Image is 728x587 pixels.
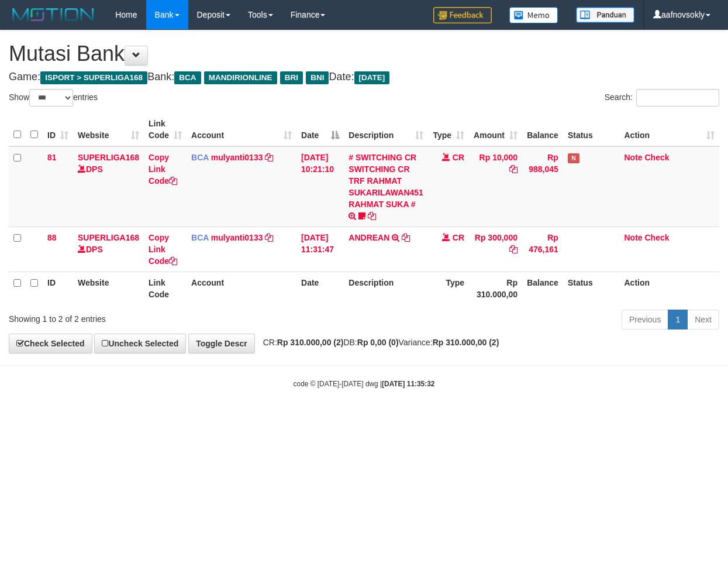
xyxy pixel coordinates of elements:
[563,113,620,146] th: Status
[47,153,57,162] span: 81
[191,233,209,242] span: BCA
[469,272,522,305] th: Rp 310.000,00
[668,310,688,329] a: 1
[78,153,139,162] a: SUPERLIGA168
[144,113,187,146] th: Link Code: activate to sort column ascending
[296,146,344,227] td: [DATE] 10:21:10
[563,272,620,305] th: Status
[296,113,344,146] th: Date: activate to sort column descending
[344,272,428,305] th: Description
[294,380,435,388] small: code © [DATE]-[DATE] dwg |
[265,233,273,242] a: Copy mulyanti0133 to clipboard
[43,272,73,305] th: ID
[73,146,144,227] td: DPS
[40,71,147,84] span: ISPORT > SUPERLIGA168
[149,233,177,266] a: Copy Link Code
[645,233,670,242] a: Check
[144,272,187,305] th: Link Code
[619,272,719,305] th: Action
[9,308,295,325] div: Showing 1 to 2 of 2 entries
[187,272,296,305] th: Account
[149,153,177,186] a: Copy Link Code
[9,42,719,66] h1: Mutasi Bank
[428,272,469,305] th: Type
[469,226,522,272] td: Rp 300,000
[645,153,670,162] a: Check
[522,226,563,272] td: Rp 476,161
[605,89,719,107] label: Search:
[344,113,428,146] th: Description: activate to sort column ascending
[433,7,492,23] img: Feedback.jpg
[306,71,329,84] span: BNI
[9,71,719,83] h4: Game: Bank: Date:
[453,233,464,242] span: CR
[428,113,469,146] th: Type: activate to sort column ascending
[187,113,296,146] th: Account: activate to sort column ascending
[576,7,634,23] img: panduan.png
[354,71,390,84] span: [DATE]
[357,338,399,347] strong: Rp 0,00 (0)
[29,89,73,107] select: Showentries
[619,113,719,146] th: Action: activate to sort column ascending
[509,7,558,23] img: Button%20Memo.svg
[78,233,139,242] a: SUPERLIGA168
[73,113,144,146] th: Website: activate to sort column ascending
[94,334,186,353] a: Uncheck Selected
[368,211,376,221] a: Copy # SWITCHING CR SWITCHING CR TRF RAHMAT SUKARILAWAN451 RAHMAT SUKA # to clipboard
[469,113,522,146] th: Amount: activate to sort column ascending
[469,146,522,227] td: Rp 10,000
[624,153,642,162] a: Note
[257,338,499,347] span: CR: DB: Variance:
[382,380,434,388] strong: [DATE] 11:35:32
[624,233,642,242] a: Note
[73,226,144,272] td: DPS
[349,153,423,209] a: # SWITCHING CR SWITCHING CR TRF RAHMAT SUKARILAWAN451 RAHMAT SUKA #
[509,164,517,174] a: Copy Rp 10,000 to clipboard
[636,89,719,107] input: Search:
[191,153,209,162] span: BCA
[9,6,98,23] img: MOTION_logo.png
[47,233,57,242] span: 88
[73,272,144,305] th: Website
[174,71,201,84] span: BCA
[433,338,499,347] strong: Rp 310.000,00 (2)
[453,153,464,162] span: CR
[9,89,98,107] label: Show entries
[188,334,255,353] a: Toggle Descr
[568,153,579,163] span: Has Note
[402,233,410,242] a: Copy ANDREAN to clipboard
[509,245,517,254] a: Copy Rp 300,000 to clipboard
[349,233,389,242] a: ANDREAN
[296,272,344,305] th: Date
[687,310,719,329] a: Next
[9,334,92,353] a: Check Selected
[211,153,263,162] a: mulyanti0133
[522,146,563,227] td: Rp 988,045
[277,338,344,347] strong: Rp 310.000,00 (2)
[265,153,273,162] a: Copy mulyanti0133 to clipboard
[43,113,73,146] th: ID: activate to sort column ascending
[296,226,344,272] td: [DATE] 11:31:47
[522,272,563,305] th: Balance
[211,233,263,242] a: mulyanti0133
[204,71,277,84] span: MANDIRIONLINE
[280,71,303,84] span: BRI
[622,310,668,329] a: Previous
[522,113,563,146] th: Balance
